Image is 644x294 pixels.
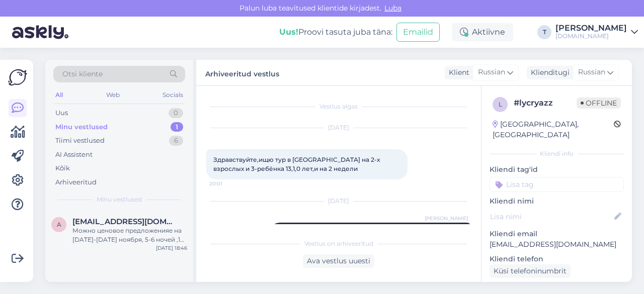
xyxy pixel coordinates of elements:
[104,88,122,102] div: Web
[514,97,577,109] div: # lycryazz
[169,108,183,118] div: 0
[304,239,373,248] span: Vestlus on arhiveeritud
[396,23,440,42] button: Emailid
[279,26,392,38] div: Proovi tasuta juba täna:
[171,122,183,132] div: 1
[490,211,612,222] input: Lisa nimi
[160,88,185,102] div: Socials
[156,244,187,252] div: [DATE] 18:46
[490,239,624,250] p: [EMAIL_ADDRESS][DOMAIN_NAME]
[555,24,638,40] a: [PERSON_NAME][DOMAIN_NAME]
[490,149,624,158] div: Kliendi info
[72,217,177,226] span: ajehvik@mail.ru
[55,122,108,132] div: Minu vestlused
[490,196,624,207] p: Kliendi nimi
[55,177,97,187] div: Arhiveeritud
[8,68,27,87] img: Askly Logo
[478,67,505,78] span: Russian
[206,197,471,206] div: [DATE]
[555,32,627,40] div: [DOMAIN_NAME]
[490,264,571,278] div: Küsi telefoninumbrit
[425,215,468,222] span: [PERSON_NAME]
[55,150,93,160] div: AI Assistent
[209,180,247,187] span: 20:01
[381,4,405,13] span: Luba
[57,221,61,228] span: a
[55,108,68,118] div: Uus
[555,24,627,32] div: [PERSON_NAME]
[578,67,605,78] span: Russian
[499,101,502,108] span: l
[206,102,471,111] div: Vestlus algas
[279,27,298,37] b: Uus!
[577,97,621,109] span: Offline
[527,67,570,78] div: Klienditugi
[62,69,103,79] span: Otsi kliente
[490,229,624,239] p: Kliendi email
[169,136,183,146] div: 6
[72,226,187,244] div: Можно ценовое предложенияе на [DATE]-[DATE] ноября, 5-6 ночей ,1 человек, бюджет от 300-600
[303,254,374,268] div: Ava vestlus uuesti
[445,67,469,78] div: Klient
[452,23,513,41] div: Aktiivne
[55,163,70,173] div: Kõik
[490,254,624,264] p: Kliendi telefon
[490,177,624,192] input: Lisa tag
[490,164,624,175] p: Kliendi tag'id
[55,136,105,146] div: Tiimi vestlused
[205,66,279,79] label: Arhiveeritud vestlus
[97,195,142,204] span: Minu vestlused
[206,123,471,132] div: [DATE]
[493,119,614,140] div: [GEOGRAPHIC_DATA], [GEOGRAPHIC_DATA]
[213,156,381,172] span: Здравствуйте,ищю тур в [GEOGRAPHIC_DATA] на 2-х взрослых и 3-ребёнка 13,1,0 лет,и на 2 недели
[537,25,551,39] div: T
[53,88,65,102] div: All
